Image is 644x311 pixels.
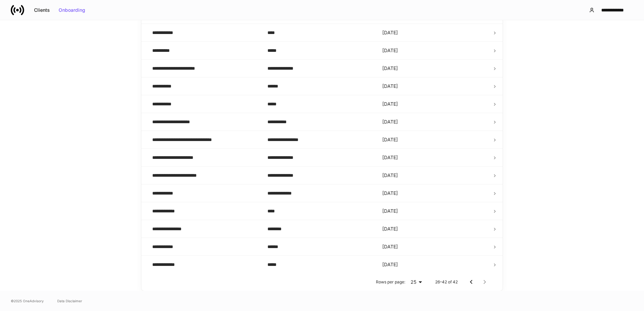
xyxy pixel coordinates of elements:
[435,279,458,285] p: 26–42 of 42
[408,279,424,285] div: 25
[377,202,492,220] td: [DATE]
[377,167,492,184] td: [DATE]
[59,8,85,12] div: Onboarding
[464,275,478,289] button: Go to previous page
[377,113,492,131] td: [DATE]
[377,256,492,274] td: [DATE]
[377,95,492,113] td: [DATE]
[57,298,82,304] a: Data Disclaimer
[377,60,492,77] td: [DATE]
[377,220,492,238] td: [DATE]
[377,238,492,256] td: [DATE]
[377,131,492,149] td: [DATE]
[377,42,492,60] td: [DATE]
[377,149,492,167] td: [DATE]
[376,279,405,285] p: Rows per page:
[377,24,492,42] td: [DATE]
[54,5,90,15] button: Onboarding
[34,8,50,12] div: Clients
[377,77,492,95] td: [DATE]
[377,184,492,202] td: [DATE]
[11,298,44,304] span: © 2025 OneAdvisory
[30,5,54,15] button: Clients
